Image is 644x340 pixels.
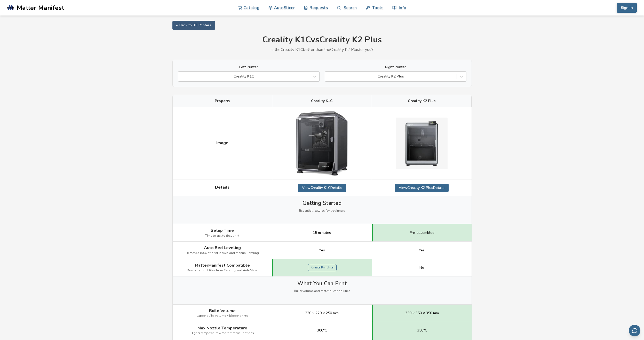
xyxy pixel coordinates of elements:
span: Pre-assembled [410,231,434,235]
p: Is the Creality K1C better than the Creality K2 Plus for you? [172,47,472,52]
span: 300°C [317,328,327,333]
span: Yes [419,248,425,252]
span: Max Nozzle Temperature [197,326,247,330]
span: Removes 80% of print issues and manual leveling [186,251,259,255]
button: Sign In [617,3,637,13]
span: MatterManifest Compatible [195,263,250,268]
span: Larger build volume = bigger prints [197,314,248,318]
span: 220 × 220 × 250 mm [305,311,339,315]
span: Creality K1C [311,99,333,103]
span: Ready for print files from Catalog and AutoSlicer [187,269,258,272]
span: Getting Started [303,200,341,206]
input: Creality K1C [181,74,182,79]
label: Right Printer [325,65,466,69]
h1: Creality K1C vs Creality K2 Plus [172,35,472,45]
a: Create Print File [308,264,337,271]
span: Higher temperature = more material options [190,331,254,335]
img: Creality K2 Plus [396,118,448,169]
span: Build Volume [209,308,236,313]
span: Details [215,185,230,190]
span: Build volume and material capabilities [294,289,350,293]
span: Image [216,141,228,145]
button: Send feedback via email [629,325,640,336]
span: Property [215,99,230,103]
span: 350°C [417,328,427,333]
span: No [419,266,424,270]
span: Time to get to first print [205,234,239,238]
a: ViewCreality K2 PlusDetails [395,184,449,192]
span: 15 minutes [313,231,331,235]
span: Setup Time [211,228,234,233]
label: Left Printer [178,65,320,69]
input: Creality K2 Plus [328,74,329,79]
span: Auto Bed Leveling [204,245,241,250]
span: Yes [319,248,325,252]
span: 350 × 350 × 350 mm [405,311,439,315]
span: Matter Manifest [17,4,64,11]
span: Essential features for beginners [299,209,345,213]
a: ← Back to 3D Printers [172,21,215,30]
span: Creality K2 Plus [408,99,435,103]
a: ViewCreality K1CDetails [298,184,346,192]
span: What You Can Print [297,280,347,287]
img: Creality K1C [296,111,348,176]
